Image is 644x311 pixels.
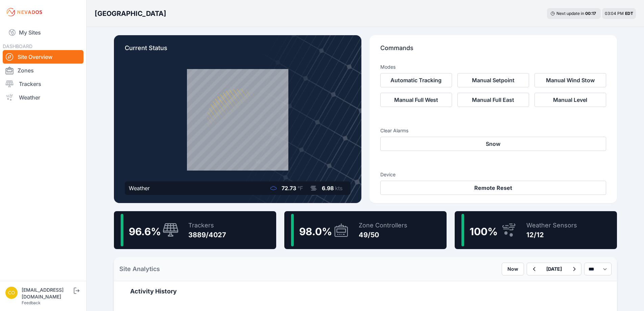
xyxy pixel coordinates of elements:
[5,7,43,18] img: Nevados
[129,225,161,238] span: 96.6 %
[380,93,452,107] button: Manual Full West
[3,50,84,64] a: Site Overview
[502,263,524,275] button: Now
[22,287,72,300] div: [EMAIL_ADDRESS][DOMAIN_NAME]
[380,181,606,195] button: Remote Reset
[380,171,606,178] h3: Device
[119,264,160,274] h2: Site Analytics
[380,137,606,151] button: Snow
[5,287,18,299] img: controlroomoperator@invenergy.com
[625,11,633,16] span: EDT
[359,221,407,230] div: Zone Controllers
[556,11,584,16] span: Next update in
[3,91,84,104] a: Weather
[380,127,606,134] h3: Clear Alarms
[457,93,529,107] button: Manual Full East
[605,11,624,16] span: 03:04 PM
[3,43,32,49] span: DASHBOARD
[22,300,41,305] a: Feedback
[380,43,606,58] p: Commands
[380,73,452,87] button: Automatic Tracking
[322,185,334,192] span: 6.98
[95,5,166,22] nav: Breadcrumb
[380,64,396,70] h3: Modes
[188,230,226,240] div: 3889/4027
[526,221,577,230] div: Weather Sensors
[188,221,226,230] div: Trackers
[585,11,597,16] div: 00 : 17
[114,211,276,249] a: 96.6%Trackers3889/4027
[335,185,342,192] span: kts
[455,211,617,249] a: 100%Weather Sensors12/12
[534,93,606,107] button: Manual Level
[541,263,567,275] button: [DATE]
[299,225,332,238] span: 98.0 %
[457,73,529,87] button: Manual Setpoint
[297,185,303,192] span: °F
[526,230,577,240] div: 12/12
[282,185,296,192] span: 72.73
[130,287,601,296] h2: Activity History
[284,211,447,249] a: 98.0%Zone Controllers49/50
[534,73,606,87] button: Manual Wind Stow
[95,9,166,18] h3: [GEOGRAPHIC_DATA]
[129,184,150,192] div: Weather
[3,77,84,91] a: Trackers
[359,230,407,240] div: 49/50
[125,43,351,58] p: Current Status
[470,225,498,238] span: 100 %
[3,24,84,41] a: My Sites
[3,64,84,77] a: Zones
